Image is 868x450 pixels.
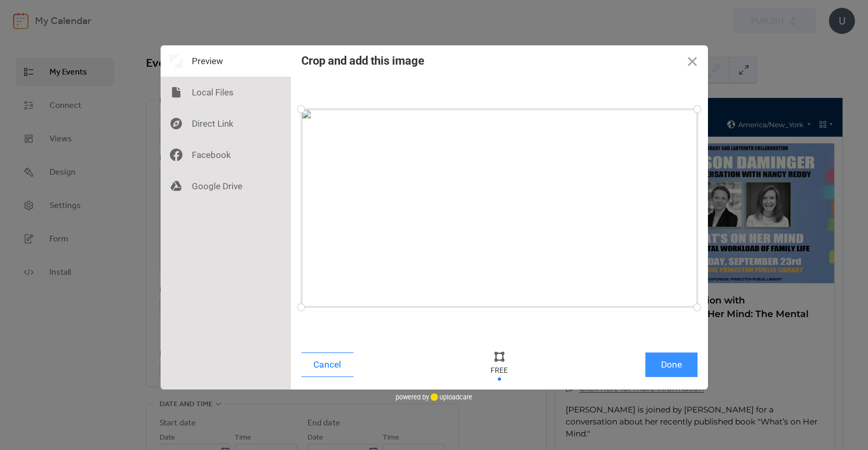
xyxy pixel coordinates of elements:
[396,390,472,405] div: powered by
[161,45,291,77] div: Preview
[161,139,291,171] div: Facebook
[429,393,472,401] a: uploadcare
[161,108,291,139] div: Direct Link
[301,54,424,67] div: Crop and add this image
[645,352,698,377] button: Done
[677,45,708,77] button: Close
[301,352,353,377] button: Cancel
[161,171,291,202] div: Google Drive
[161,77,291,108] div: Local Files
